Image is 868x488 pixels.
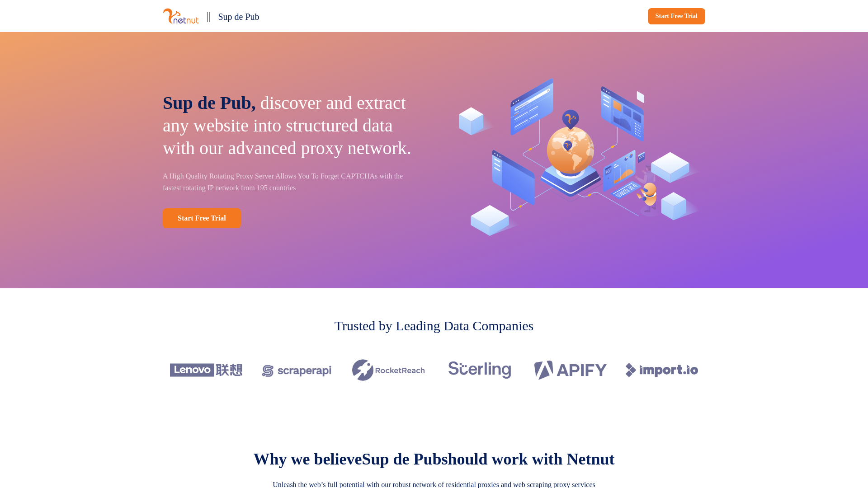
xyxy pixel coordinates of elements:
[163,208,241,228] a: Start Free Trial
[648,8,705,24] a: Start Free Trial
[253,450,614,469] p: Why we believe should work with Netnut
[218,12,259,22] span: Sup de Pub
[163,92,421,160] p: discover and extract any website into structured data with our advanced proxy network.
[163,93,256,113] span: Sup de Pub,
[335,315,534,336] p: Trusted by Leading Data Companies
[206,7,211,25] p: ||
[163,170,421,194] p: A High Quality Rotating Proxy Server Allows You To Forget CAPTCHAs with the fastest rotating IP n...
[362,450,441,468] span: Sup de Pub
